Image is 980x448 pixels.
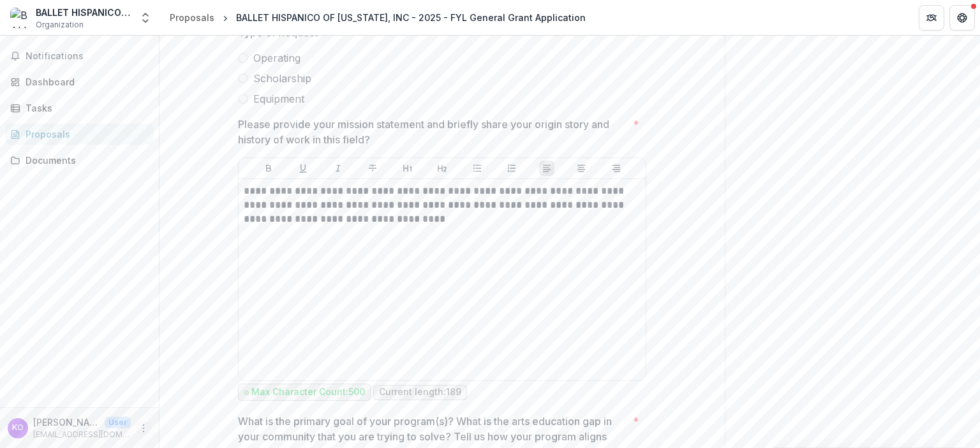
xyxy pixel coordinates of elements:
[253,71,311,86] span: Scholarship
[379,387,461,398] p: Current length: 189
[365,161,380,176] button: Strike
[330,161,346,176] button: Italicize
[170,11,214,24] div: Proposals
[574,161,589,176] button: Align Center
[5,150,154,171] a: Documents
[165,8,591,27] nav: breadcrumb
[26,101,144,115] div: Tasks
[10,8,31,28] img: BALLET HISPANICO OF NEW YORK, INC
[253,91,304,106] span: Equipment
[12,424,24,432] div: Kaitlin Overton
[36,19,84,31] span: Organization
[261,161,276,176] button: Bold
[33,429,131,440] p: [EMAIL_ADDRESS][DOMAIN_NAME]
[26,127,144,141] div: Proposals
[504,161,519,176] button: Ordered List
[165,8,219,27] a: Proposals
[105,417,131,428] p: User
[5,71,154,92] a: Dashboard
[5,124,154,145] a: Proposals
[26,154,144,167] div: Documents
[400,161,415,176] button: Heading 1
[539,161,554,176] button: Align Left
[5,46,154,66] button: Notifications
[949,5,975,31] button: Get Help
[919,5,944,31] button: Partners
[295,161,311,176] button: Underline
[238,117,628,147] p: Please provide your mission statement and briefly share your origin story and history of work in ...
[33,415,100,429] p: [PERSON_NAME]
[251,387,365,398] p: Max Character Count: 500
[253,50,301,66] span: Operating
[5,98,154,119] a: Tasks
[434,161,450,176] button: Heading 2
[26,75,144,89] div: Dashboard
[26,51,149,62] span: Notifications
[609,161,624,176] button: Align Right
[236,11,586,24] div: BALLET HISPANICO OF [US_STATE], INC - 2025 - FYL General Grant Application
[36,6,131,19] div: BALLET HISPANICO OF [US_STATE], INC
[137,5,154,31] button: Open entity switcher
[470,161,485,176] button: Bullet List
[136,421,151,436] button: More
